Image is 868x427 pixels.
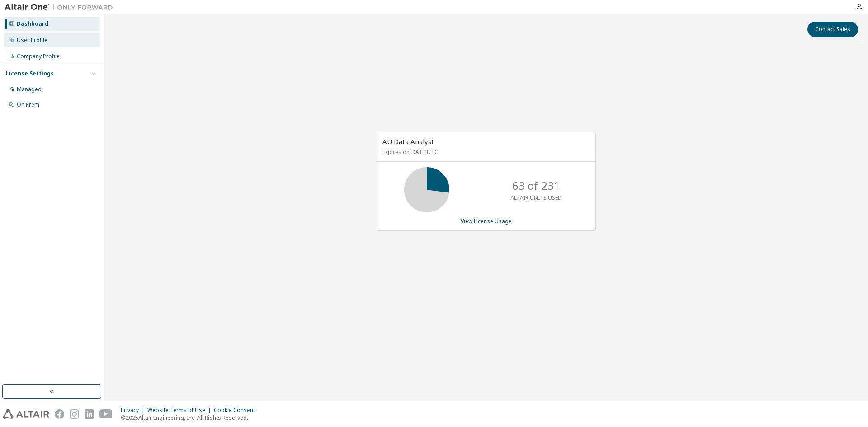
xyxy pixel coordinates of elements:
div: User Profile [17,37,47,44]
div: Managed [17,86,42,93]
p: 63 of 231 [512,178,560,193]
p: © 2025 Altair Engineering, Inc. All Rights Reserved. [121,414,260,422]
img: facebook.svg [55,409,64,419]
a: View License Usage [461,217,512,225]
div: Website Terms of Use [147,407,214,414]
button: Contact Sales [807,22,858,37]
div: Dashboard [17,20,48,28]
img: altair_logo.svg [3,409,49,419]
div: Company Profile [17,53,60,60]
img: Altair One [5,3,118,12]
p: Expires on [DATE] UTC [382,148,588,156]
div: Privacy [121,407,147,414]
img: linkedin.svg [85,409,94,419]
p: ALTAIR UNITS USED [510,194,562,202]
div: License Settings [6,70,54,77]
img: youtube.svg [99,409,113,419]
span: AU Data Analyst [382,137,434,146]
img: instagram.svg [70,409,79,419]
div: Cookie Consent [214,407,260,414]
div: On Prem [17,101,39,108]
